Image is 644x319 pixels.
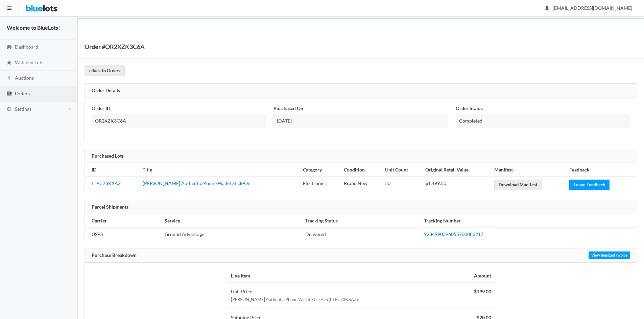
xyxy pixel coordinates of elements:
td: $199.00 [467,283,496,309]
th: Unit Count [382,163,423,177]
th: Title [140,163,300,177]
th: ID [85,163,140,177]
label: Order Status [456,105,483,112]
span: Auctions [15,75,34,81]
div: Completed [456,114,630,128]
a: Download Manifest [494,180,542,190]
th: Tracking Status [303,214,421,228]
ion-icon: person [544,5,550,12]
label: Purchased On [273,105,303,112]
span: Orders [15,90,30,96]
td: 50 [382,177,423,193]
div: Purchase Breakdown [85,248,637,263]
th: Original Retail Value [423,163,492,177]
span: [EMAIL_ADDRESS][DOMAIN_NAME] [545,5,632,11]
ion-icon: flash [6,75,13,82]
a: 9234990396055700083217 [424,231,483,237]
td: $1,499.50 [423,177,492,193]
th: Amount [467,269,496,283]
td: USPS [85,228,162,241]
div: Unit Price [231,288,461,296]
a: ‹ Back to Orders [85,65,125,76]
span: Settings [15,106,31,112]
span: Dashboard [15,44,38,50]
div: [DATE] [273,114,448,128]
th: Tracking Number [421,214,637,228]
th: Carrier [85,214,162,228]
h1: Order #OR2XZK3C6A [85,42,145,52]
div: Parcel Shipments [85,200,637,214]
a: Leave Feedback [569,180,610,190]
label: Order ID [92,105,110,112]
span: Watched Lots [15,59,43,65]
th: Feedback [567,163,637,177]
small: [PERSON_NAME] Authentic Phone Wallet Stick-On (LTPC73KXAZ) [231,297,358,302]
a: LTPC73KXAZ [92,180,121,186]
div: Purchased Lots [85,149,637,163]
th: Condition [341,163,382,177]
td: Ground Advantage [162,228,303,241]
td: Electronics [300,177,341,193]
ion-icon: cog [6,106,13,113]
th: Manifest [492,163,567,177]
a: [PERSON_NAME] Authentic Phone Wallet Stick-On [143,180,251,186]
td: Delivered [303,228,421,241]
ion-icon: speedometer [6,44,13,51]
td: Brand New [341,177,382,193]
strong: Welcome to BlueLots! [7,24,60,31]
ion-icon: cash [6,91,13,97]
ion-icon: star [6,60,13,66]
th: Category [300,163,341,177]
a: View Itemized Invoice [589,251,630,259]
div: OR2XZK3C6A [92,114,266,128]
th: Service [162,214,303,228]
th: Line Item [226,269,467,283]
div: Order Details [85,84,637,98]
